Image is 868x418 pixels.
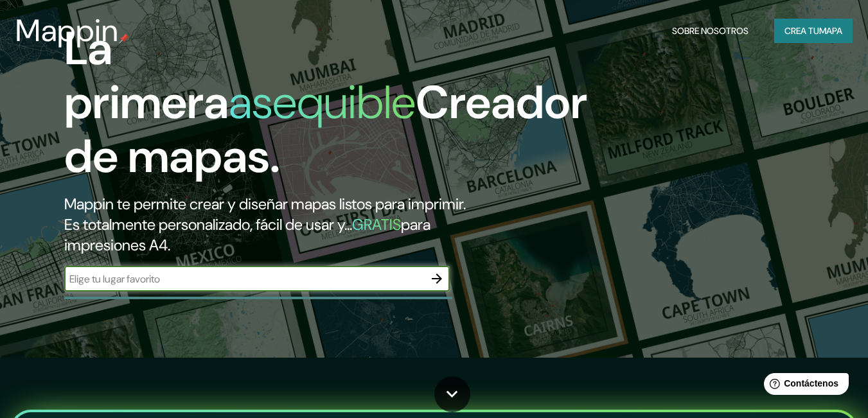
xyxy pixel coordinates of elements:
font: Mappin te permite crear y diseñar mapas listos para imprimir. [64,194,466,214]
input: Elige tu lugar favorito [64,272,424,286]
img: pin de mapeo [119,33,129,44]
iframe: Lanzador de widgets de ayuda [754,368,854,404]
font: asequible [229,73,416,132]
font: para impresiones A4. [64,214,430,255]
font: Es totalmente personalizado, fácil de usar y... [64,214,352,234]
font: Sobre nosotros [672,25,748,37]
font: GRATIS [352,214,401,234]
button: Sobre nosotros [667,19,754,43]
font: La primera [64,19,229,132]
button: Crea tumapa [774,19,853,43]
font: Mappin [15,10,119,51]
font: Creador de mapas. [64,73,587,186]
font: mapa [819,25,842,37]
font: Crea tu [784,25,819,37]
